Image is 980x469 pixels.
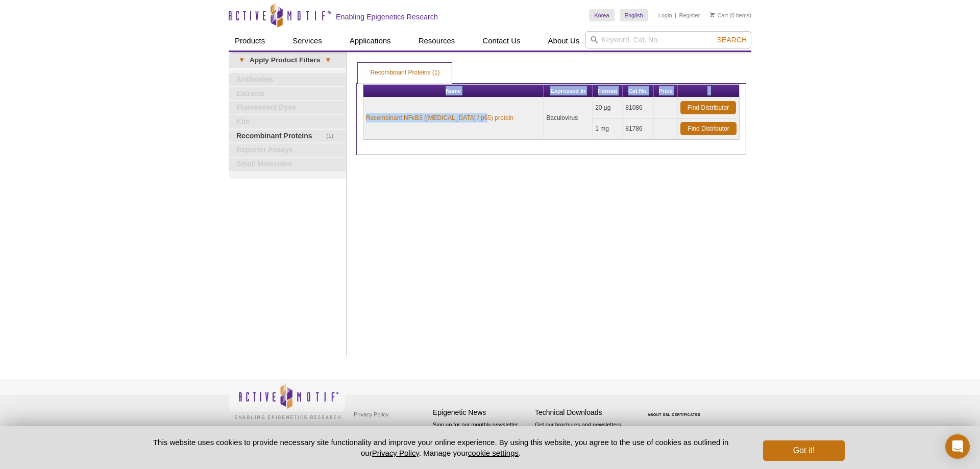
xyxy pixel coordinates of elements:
[234,56,250,65] span: ▾
[544,97,593,139] td: Baculovirus
[229,158,346,171] a: Small Molecules
[229,73,346,86] a: Antibodies
[593,97,623,118] td: 20 µg
[229,87,346,101] a: Extracts
[623,85,654,97] th: Cat No.
[412,31,461,51] a: Resources
[468,449,519,457] button: cookie settings
[336,12,438,21] h2: Enabling Epigenetics Research
[366,113,513,122] a: Recombinant NFκB3 ([MEDICAL_DATA] / p65) protein
[286,31,328,51] a: Services
[637,398,714,421] table: Click to Verify - This site chose Symantec SSL for secure e-commerce and confidential communicati...
[945,434,970,459] div: Open Intercom Messenger
[476,31,526,51] a: Contact Us
[229,52,346,68] a: ▾Apply Product Filters▾
[763,440,845,461] button: Got it!
[135,437,746,458] p: This website uses cookies to provide necessary site functionality and improve your online experie...
[654,85,678,97] th: Price
[351,422,405,437] a: Terms & Conditions
[372,449,419,457] a: Privacy Policy
[593,85,623,97] th: Format
[648,413,701,416] a: ABOUT SSL CERTIFICATES
[585,31,751,48] input: Keyword, Cat. No.
[675,9,676,21] li: |
[326,130,339,143] span: (1)
[344,31,397,51] a: Applications
[363,85,544,97] th: Name
[229,380,346,422] img: Active Motif,
[658,12,672,19] a: Login
[544,85,593,97] th: Expressed In
[229,31,271,51] a: Products
[320,56,336,65] span: ▾
[535,408,632,417] h4: Technical Downloads
[623,97,654,118] td: 81086
[229,101,346,114] a: Fluorescent Dyes
[679,12,700,19] a: Register
[433,421,530,455] p: Sign up for our monthly newsletter highlighting recent publications in the field of epigenetics.
[542,31,586,51] a: About Us
[229,143,346,157] a: Reporter Assays
[710,9,751,21] li: (0 items)
[710,12,728,19] a: Cart
[229,130,346,143] a: (1)Recombinant Proteins
[535,421,632,447] p: Get our brochures and newsletters, or request them by mail.
[351,407,391,422] a: Privacy Policy
[680,122,737,135] a: Find Distributor
[593,118,623,139] td: 1 mg
[358,63,452,83] a: Recombinant Proteins (1)
[589,9,614,21] a: Korea
[620,9,648,21] a: English
[229,115,346,129] a: Kits
[623,118,654,139] td: 81786
[717,36,747,44] span: Search
[710,12,715,17] img: Your Cart
[433,408,530,417] h4: Epigenetic News
[680,101,736,114] a: Find Distributor
[714,35,750,44] button: Search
